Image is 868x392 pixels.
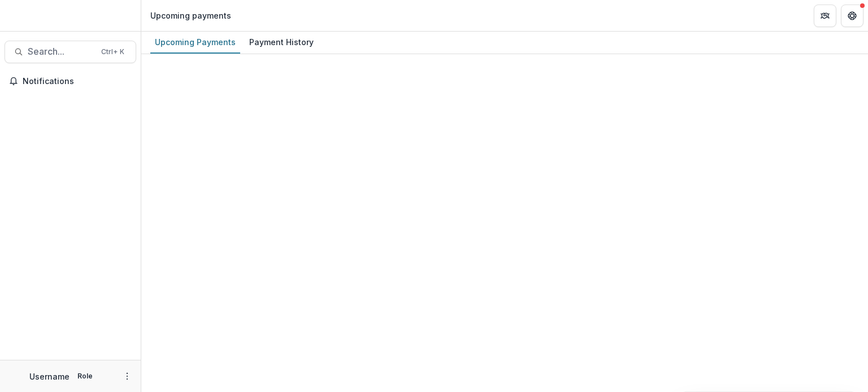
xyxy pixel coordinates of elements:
[99,46,127,58] div: Ctrl + K
[245,32,318,54] a: Payment History
[814,5,836,27] button: Partners
[146,7,236,24] nav: breadcrumb
[74,371,96,381] p: Role
[29,371,70,382] p: Username
[150,32,240,54] a: Upcoming Payments
[120,369,134,383] button: More
[5,72,136,90] button: Notifications
[23,77,132,86] span: Notifications
[245,34,318,50] div: Payment History
[5,41,136,63] button: Search...
[150,34,240,50] div: Upcoming Payments
[841,5,863,27] button: Get Help
[28,46,94,57] span: Search...
[150,10,231,21] div: Upcoming payments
